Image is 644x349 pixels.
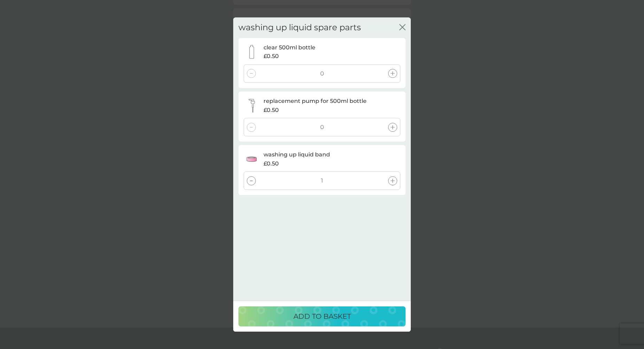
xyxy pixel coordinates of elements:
[264,106,279,115] span: £0.50
[264,159,279,168] span: £0.50
[321,176,323,185] p: 1
[264,52,279,61] span: £0.50
[245,152,259,166] img: washing up liquid band
[264,97,367,106] p: replacement pump for 500ml bottle
[399,24,406,31] button: close
[238,306,406,326] button: ADD TO BASKET
[320,123,324,132] p: 0
[320,69,324,78] p: 0
[238,23,361,33] h2: washing up liquid spare parts
[264,43,315,52] p: clear 500ml bottle
[245,99,259,113] img: replacement pump for 500ml bottle
[245,45,259,59] img: clear 500ml bottle
[264,150,330,159] p: washing up liquid band
[293,311,351,322] p: ADD TO BASKET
